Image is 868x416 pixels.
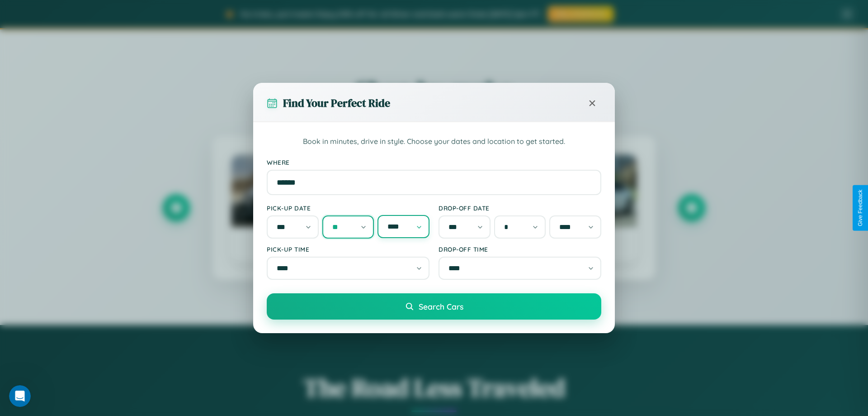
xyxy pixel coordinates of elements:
label: Pick-up Time [267,245,429,253]
span: Search Cars [419,301,463,311]
button: Search Cars [267,293,601,320]
label: Drop-off Time [439,245,601,253]
h3: Find Your Perfect Ride [283,96,390,110]
label: Pick-up Date [267,204,429,212]
p: Book in minutes, drive in style. Choose your dates and location to get started. [267,136,601,148]
label: Drop-off Date [439,204,601,212]
label: Where [267,158,601,166]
